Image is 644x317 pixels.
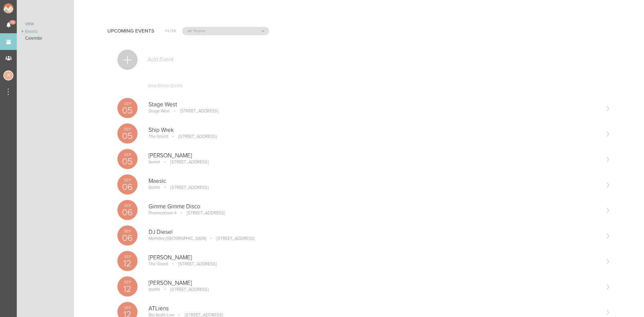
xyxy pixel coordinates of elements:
[149,229,600,235] p: DJ Diesel
[149,305,600,312] p: ATLiens
[117,153,138,157] p: Sep
[117,284,138,294] p: 12
[169,261,217,267] p: [STREET_ADDRESS]
[161,287,209,292] p: [STREET_ADDRESS]
[9,20,16,24] span: 18
[149,159,160,165] p: bsmnt
[117,182,138,192] p: 06
[169,134,217,139] p: [STREET_ADDRESS]
[161,185,209,190] p: [STREET_ADDRESS]
[149,236,206,241] p: Mémoire [GEOGRAPHIC_DATA]
[149,178,600,184] p: Maesic
[3,3,41,13] img: NOMAD
[117,280,138,284] p: Sep
[149,152,600,159] p: [PERSON_NAME]
[117,204,138,208] p: Sep
[165,28,176,34] h6: Filter
[117,178,138,182] p: Sep
[117,233,138,243] p: 06
[117,306,138,310] p: Sep
[117,127,138,131] p: Sep
[149,185,160,190] p: bsmnt
[149,134,168,139] p: The Grand
[117,131,138,141] p: 05
[117,259,138,268] p: 12
[161,159,209,165] p: [STREET_ADDRESS]
[17,35,74,42] a: Calendar
[149,127,600,134] p: Ship Wrek
[117,229,138,233] p: Sep
[117,157,138,166] p: 05
[149,261,168,267] p: The Grand
[149,280,600,286] p: [PERSON_NAME]
[3,70,13,81] div: Jessica Smith
[149,101,600,108] p: Stage West
[17,28,74,35] a: Events
[149,108,170,114] p: Stage West
[207,236,255,241] p: [STREET_ADDRESS]
[117,102,138,106] p: Sep
[107,28,154,34] h4: Upcoming Events
[17,20,74,28] a: View
[117,106,138,115] p: 05
[147,56,173,63] p: Add Event
[149,287,160,292] p: bsmnt
[149,210,176,216] p: Provincetown II
[117,208,138,217] p: 06
[177,210,225,216] p: [STREET_ADDRESS]
[117,255,138,259] p: Sep
[171,108,218,114] p: [STREET_ADDRESS]
[149,254,600,261] p: [PERSON_NAME]
[149,203,600,210] p: Gimme Gimme Disco
[117,80,610,95] a: View Earlier Events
